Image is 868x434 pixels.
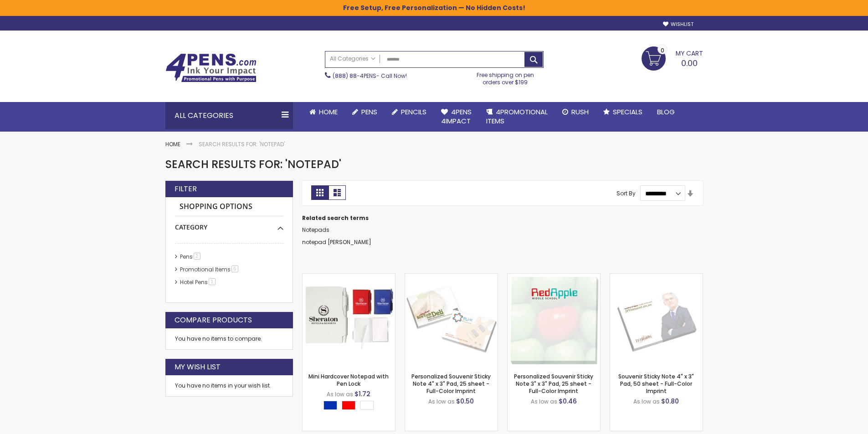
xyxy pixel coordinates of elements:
a: Personalized Souvenir Sticky Note 3" x 3" Pad, 25 sheet - Full-Color Imprint [508,273,600,281]
a: Personalized Souvenir Sticky Note 4" x 3" Pad, 25 sheet - Full-Color Imprint [411,373,491,395]
img: Personalized Souvenir Sticky Note 3" x 3" Pad, 25 sheet - Full-Color Imprint [508,274,600,366]
span: 1 [209,278,216,285]
a: Pencils [385,102,434,122]
strong: Search results for: 'notepad' [199,140,285,148]
span: Blog [657,107,675,117]
a: notepad [PERSON_NAME] [302,238,371,246]
img: Souvenir Sticky Note 4" x 3" Pad, 50 sheet - Full-Color Imprint [610,274,703,366]
div: You have no items to compare. [165,328,293,350]
span: Search results for: 'notepad' [165,157,341,172]
a: Personalized Souvenir Sticky Note 3" x 3" Pad, 25 sheet - Full-Color Imprint [514,373,593,395]
div: All Categories [165,102,293,129]
a: Mini Hardcover Notepad with Pen Lock [308,373,389,388]
strong: Shopping Options [175,197,283,217]
span: 0 [661,46,664,55]
span: Pens [361,107,377,117]
span: $1.72 [354,389,370,398]
a: Blog [650,102,682,122]
a: Personalized Souvenir Sticky Note 4" x 3" Pad, 25 sheet - Full-Color Imprint [405,273,498,281]
a: Specials [596,102,650,122]
span: As low as [327,390,353,398]
a: Rush [555,102,596,122]
a: (888) 88-4PENS [333,72,376,80]
a: Mini Hardcover Notepad with Pen Lock [303,273,395,281]
div: Free shipping on pen orders over $199 [467,68,544,86]
dt: Related search terms [302,214,703,222]
img: Mini Hardcover Notepad with Pen Lock [303,274,395,366]
span: 0.00 [681,57,698,69]
a: Home [302,102,345,122]
img: Personalized Souvenir Sticky Note 4" x 3" Pad, 25 sheet - Full-Color Imprint [405,274,498,366]
div: Blue [324,401,337,410]
a: Home [165,140,180,148]
span: As low as [531,398,557,405]
div: You have no items in your wish list. [175,382,283,389]
strong: Filter [175,184,197,194]
span: As low as [428,398,455,405]
span: Rush [571,107,589,117]
div: Select A Color [324,401,378,412]
span: - Call Now! [333,72,407,80]
a: Pens [345,102,385,122]
strong: Grid [311,185,329,200]
label: Sort By [616,189,636,197]
a: 4Pens4impact [434,102,479,132]
a: All Categories [325,51,380,66]
span: Home [319,107,338,117]
div: White [360,401,374,410]
img: 4Pens Custom Pens and Promotional Products [165,53,257,82]
a: Souvenir Sticky Note 4" x 3" Pad, 50 sheet - Full-Color Imprint [618,373,694,395]
span: $0.80 [661,397,679,406]
a: Wishlist [663,21,693,28]
strong: My Wish List [175,362,221,372]
a: Hotel Pens​1 [178,278,219,286]
span: As low as [633,398,660,405]
a: Souvenir Sticky Note 4" x 3" Pad, 50 sheet - Full-Color Imprint [610,273,703,281]
span: 4Pens 4impact [441,107,472,126]
span: 4PROMOTIONAL ITEMS [486,107,548,126]
span: All Categories [330,55,375,62]
a: Notepads [302,226,329,234]
div: Category [175,216,283,232]
span: Pencils [401,107,426,117]
span: $0.50 [456,397,474,406]
span: $0.46 [559,397,577,406]
a: Promotional Items6 [178,266,241,273]
span: 2 [194,253,200,260]
span: 6 [231,266,238,272]
a: Pens2 [178,253,204,260]
strong: Compare Products [175,315,252,325]
a: 0.00 0 [642,46,703,69]
a: 4PROMOTIONALITEMS [479,102,555,132]
span: Specials [613,107,642,117]
div: Red [342,401,355,410]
